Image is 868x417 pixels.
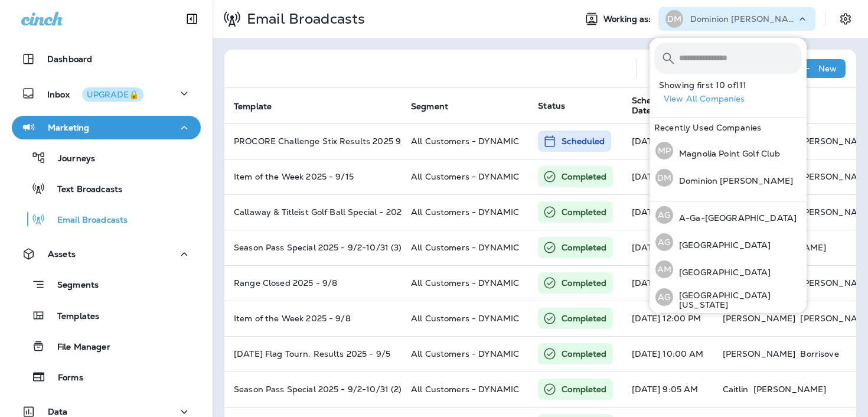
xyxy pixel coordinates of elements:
button: Assets [12,242,201,266]
p: [PERSON_NAME] [723,314,796,323]
p: Completed [562,171,606,183]
button: AM[GEOGRAPHIC_DATA] [650,256,807,283]
td: [DATE] 12:00 PM [622,301,713,336]
span: Segment [411,101,464,112]
p: Completed [562,383,606,395]
button: Collapse Sidebar [175,7,208,31]
button: Dashboard [12,47,201,71]
div: AM [655,260,673,278]
div: DM [665,10,683,28]
button: AG[GEOGRAPHIC_DATA] [650,229,807,256]
p: File Manager [45,342,110,353]
button: Journeys [12,145,201,170]
td: [DATE] 3:15 PM [622,123,713,159]
span: All Customers - DYNAMIC [411,313,519,324]
p: Callaway & Titleist Golf Ball Special - 2025 9/12 [234,207,392,217]
td: [DATE] 3:50 PM [622,194,713,230]
div: UPGRADE🔒 [87,90,139,99]
td: [DATE] 12:00 PM [622,159,713,194]
span: Template [234,102,272,112]
p: Templates [45,311,99,322]
span: Scheduled Date [632,96,693,116]
span: All Customers - DYNAMIC [411,348,519,359]
button: Search Email Broadcasts [646,57,670,80]
div: Recently Used Companies [650,118,807,137]
p: A-Ga-[GEOGRAPHIC_DATA] [673,213,797,223]
p: Item of the Week 2025 - 9/8 [234,314,392,323]
span: Segment [411,102,448,112]
p: [GEOGRAPHIC_DATA] [673,268,771,277]
p: Dominion [PERSON_NAME] [673,176,793,185]
div: MP [655,142,673,159]
p: Completed [562,242,606,253]
p: Borrisove [800,349,838,359]
td: [DATE] 10:00 AM [622,336,713,372]
button: Settings [835,8,856,30]
p: Item of the Week 2025 - 9/15 [234,172,392,181]
p: Data [48,407,68,416]
button: UPGRADE🔒 [82,87,143,102]
p: Season Pass Special 2025 - 9/2-10/31 (2) [234,385,392,394]
p: [PERSON_NAME] [753,385,827,394]
span: All Customers - DYNAMIC [411,384,519,395]
p: Journeys [46,154,95,165]
div: AG [655,288,673,306]
p: [GEOGRAPHIC_DATA] [673,240,771,250]
p: Assets [48,249,76,259]
p: New [818,64,837,73]
div: DM [655,169,673,187]
p: Forms [46,373,83,384]
button: DMDominion [PERSON_NAME] [650,164,807,191]
p: Text Broadcasts [45,184,122,196]
button: View All Companies [659,90,807,108]
button: File Manager [12,334,201,359]
p: Completed [562,348,606,360]
span: All Customers - DYNAMIC [411,278,519,288]
button: Email Broadcasts [12,207,201,232]
button: InboxUPGRADE🔒 [12,82,201,105]
p: Scheduled [562,135,605,147]
p: Inbox [47,87,143,100]
p: Email Broadcasts [242,10,365,28]
p: Caitlin [723,385,749,394]
p: Completed [562,277,606,289]
span: All Customers - DYNAMIC [411,207,519,217]
button: Segments [12,272,201,297]
div: AG [655,206,673,224]
span: Scheduled Date [632,96,709,116]
button: Forms [12,364,201,389]
p: Labor Day Flag Tourn. Results 2025 - 9/5 [234,349,392,359]
p: PROCORE Challenge Stix Results 2025 9/13 [234,136,392,146]
p: [GEOGRAPHIC_DATA] [US_STATE] [673,291,802,310]
span: All Customers - DYNAMIC [411,136,519,146]
button: AGA-Ga-[GEOGRAPHIC_DATA] [650,201,807,229]
p: Season Pass Special 2025 - 9/2-10/31 (3) [234,243,392,252]
button: MPMagnolia Point Golf Club [650,137,807,164]
p: Dominion [PERSON_NAME] [690,14,797,24]
p: [PERSON_NAME] [723,349,796,359]
p: Magnolia Point Golf Club [673,149,780,158]
div: AG [655,233,673,251]
span: All Customers - DYNAMIC [411,242,519,253]
p: Completed [562,206,606,218]
p: Marketing [48,123,89,132]
button: AL[GEOGRAPHIC_DATA] [650,311,807,338]
p: Dashboard [47,54,92,64]
td: [DATE] 9:05 AM [622,372,713,407]
button: AG[GEOGRAPHIC_DATA] [US_STATE] [650,283,807,311]
p: Showing first 10 of 111 [659,80,807,90]
td: [DATE] 1:30 PM [622,265,713,301]
span: All Customers - DYNAMIC [411,171,519,182]
p: Segments [45,280,99,292]
button: Marketing [12,116,201,139]
p: Completed [562,312,606,324]
p: Range Closed 2025 - 9/8 [234,278,392,288]
button: Templates [12,303,201,328]
p: Email Broadcasts [45,215,128,226]
span: Status [538,100,565,111]
span: Working as: [603,14,654,24]
td: [DATE] 12:00 PM [622,230,713,265]
button: Text Broadcasts [12,176,201,201]
span: Template [234,101,287,112]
